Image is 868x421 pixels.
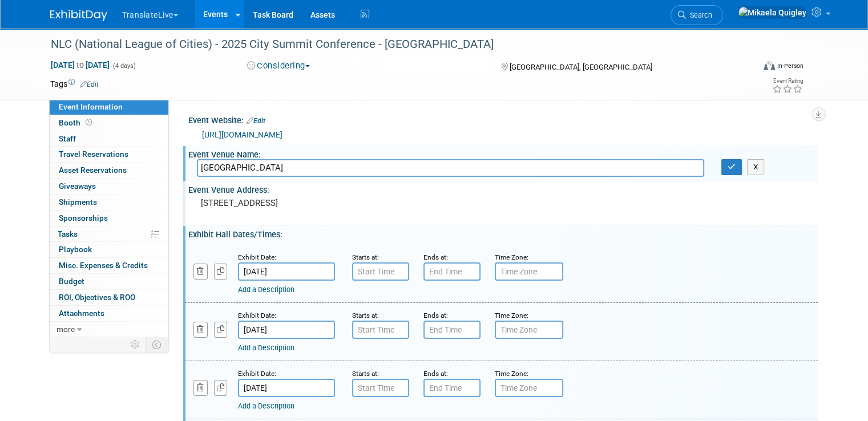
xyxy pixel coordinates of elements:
span: Sponsorships [59,213,108,222]
input: Time Zone [495,379,563,397]
input: Date [238,262,335,281]
a: more [50,322,168,337]
span: ROI, Objectives & ROO [59,293,135,302]
div: NLC (National League of Cities) - 2025 City Summit Conference - [GEOGRAPHIC_DATA] [47,34,740,55]
small: Starts at: [352,311,379,319]
div: Exhibit Hall Dates/Times: [188,226,818,240]
a: Shipments [50,195,168,210]
div: Event Venue Address: [188,181,818,196]
span: Tasks [58,229,78,238]
input: Date [238,321,335,339]
pre: [STREET_ADDRESS] [201,198,438,208]
span: Staff [59,134,76,143]
small: Exhibit Date: [238,253,276,261]
small: Time Zone: [495,311,528,319]
img: Mikaela Quigley [738,6,807,19]
small: Ends at: [423,253,448,261]
a: [URL][DOMAIN_NAME] [202,130,282,139]
a: ROI, Objectives & ROO [50,290,168,305]
a: Add a Description [238,402,294,410]
a: Budget [50,274,168,289]
div: Event Website: [188,112,818,127]
span: Asset Reservations [59,165,127,175]
div: Event Format [692,59,804,76]
a: Attachments [50,306,168,321]
a: Add a Description [238,343,294,352]
span: (4 days) [112,62,136,70]
span: Booth [59,118,94,127]
span: Shipments [59,197,97,207]
td: Personalize Event Tab Strip [126,337,146,352]
span: Booth not reserved yet [83,118,94,127]
a: Booth [50,115,168,131]
a: Staff [50,131,168,147]
small: Exhibit Date: [238,370,276,378]
input: Time Zone [495,262,563,281]
button: X [747,159,765,175]
span: [GEOGRAPHIC_DATA], [GEOGRAPHIC_DATA] [510,63,652,71]
input: Start Time [352,379,409,397]
small: Exhibit Date: [238,311,276,319]
input: End Time [423,379,481,397]
a: Travel Reservations [50,147,168,162]
td: Toggle Event Tabs [146,337,169,352]
span: more [56,325,75,334]
input: Start Time [352,321,409,339]
span: Giveaways [59,181,96,191]
small: Time Zone: [495,370,528,378]
td: Tags [50,78,99,90]
div: Event Venue Name: [188,146,818,160]
a: Event Information [50,99,168,115]
a: Giveaways [50,179,168,194]
small: Ends at: [423,370,448,378]
span: [DATE] [DATE] [50,60,110,70]
a: Sponsorships [50,211,168,226]
input: Start Time [352,262,409,281]
small: Ends at: [423,311,448,319]
input: Date [238,379,335,397]
a: Tasks [50,226,168,242]
div: In-Person [777,62,804,70]
a: Edit [80,80,99,88]
span: Budget [59,277,84,286]
input: End Time [423,321,481,339]
a: Misc. Expenses & Credits [50,258,168,273]
div: Event Rating [772,78,803,84]
span: to [75,60,86,70]
a: Playbook [50,242,168,257]
span: Event Information [59,102,123,111]
input: Time Zone [495,321,563,339]
a: Edit [247,117,265,125]
input: End Time [423,262,481,281]
img: ExhibitDay [50,10,107,21]
button: Considering [243,60,314,72]
a: Asset Reservations [50,163,168,178]
span: Attachments [59,309,104,318]
span: Misc. Expenses & Credits [59,261,148,270]
small: Starts at: [352,370,379,378]
small: Starts at: [352,253,379,261]
small: Time Zone: [495,253,528,261]
span: Playbook [59,245,92,254]
img: Format-Inperson.png [764,61,775,70]
span: Search [686,11,712,19]
span: Travel Reservations [59,149,128,159]
a: Search [671,5,723,25]
a: Add a Description [238,285,294,294]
